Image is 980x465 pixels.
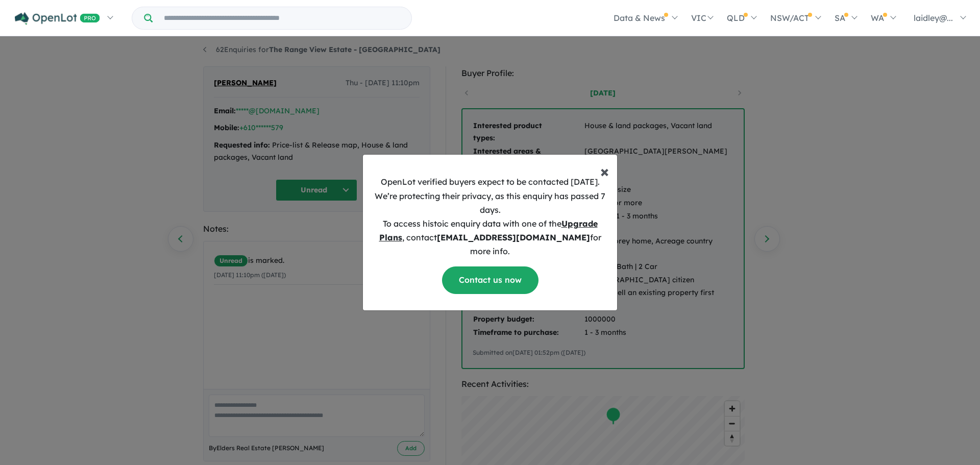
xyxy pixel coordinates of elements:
span: × [600,161,609,181]
span: laidley@... [914,13,953,23]
b: [EMAIL_ADDRESS][DOMAIN_NAME] [437,232,590,242]
input: Try estate name, suburb, builder or developer [155,7,409,29]
img: Openlot PRO Logo White [15,12,100,25]
p: OpenLot verified buyers expect to be contacted [DATE]. We’re protecting their privacy, as this en... [371,175,609,258]
a: Contact us now [442,266,538,293]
